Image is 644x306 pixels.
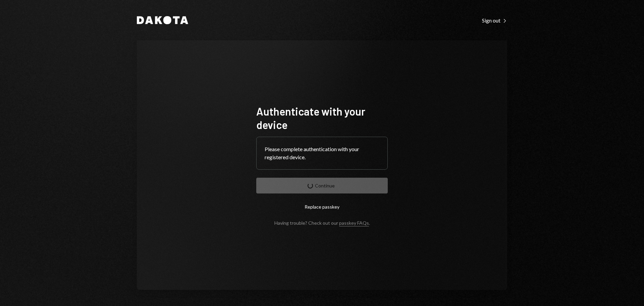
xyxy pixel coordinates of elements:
[482,17,507,24] div: Sign out
[339,220,369,226] a: passkey FAQs
[256,199,388,215] button: Replace passkey
[274,220,370,226] div: Having trouble? Check out our .
[265,145,379,161] div: Please complete authentication with your registered device.
[256,104,388,131] h1: Authenticate with your device
[482,16,507,24] a: Sign out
